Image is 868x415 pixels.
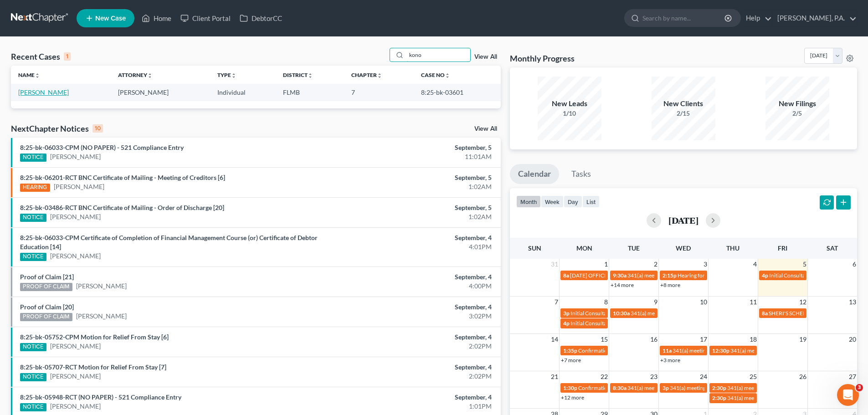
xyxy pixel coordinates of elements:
[660,357,680,364] a: +3 more
[231,73,236,78] i: unfold_more
[837,384,859,406] iframe: Intercom live chat
[563,384,577,391] span: 1:30p
[377,73,382,78] i: unfold_more
[649,371,658,382] span: 23
[570,272,629,279] span: [DATE] OFFICE CLOSED
[137,10,176,26] a: Home
[340,363,492,372] div: September, 4
[35,73,40,78] i: unfold_more
[20,363,166,371] a: 8:25-bk-05707-RCT Motion for Relief From Stay [7]
[510,53,575,64] h3: Monthly Progress
[445,73,450,78] i: unfold_more
[92,124,103,133] div: 10
[564,195,582,208] button: day
[712,395,726,401] span: 2:30p
[652,98,715,109] div: New Clients
[20,303,74,311] a: Proof of Claim [20]
[699,371,708,382] span: 24
[627,272,715,279] span: 341(a) meeting for [PERSON_NAME]
[676,244,691,252] span: Wed
[631,310,719,317] span: 341(a) meeting for [PERSON_NAME]
[613,310,630,317] span: 10:30a
[563,272,569,279] span: 8a
[50,402,101,411] a: [PERSON_NAME]
[210,84,276,101] td: Individual
[20,184,50,192] div: HEARING
[276,84,344,101] td: FLMB
[20,283,72,291] div: PROOF OF CLAIM
[578,384,682,391] span: Confirmation hearing for [PERSON_NAME]
[712,384,726,391] span: 2:30p
[663,347,672,354] span: 11a
[628,244,640,252] span: Tue
[406,48,470,61] input: Search by name...
[528,244,541,252] span: Sun
[20,143,184,151] a: 8:25-bk-06033-CPM (NO PAPER) - 521 Compliance Entry
[50,212,101,221] a: [PERSON_NAME]
[510,164,559,184] a: Calendar
[20,253,46,261] div: NOTICE
[20,313,72,321] div: PROOF OF CLAIM
[111,84,211,101] td: [PERSON_NAME]
[670,384,758,391] span: 341(a) meeting for [PERSON_NAME]
[414,84,501,101] td: 8:25-bk-03601
[703,259,708,270] span: 3
[663,384,669,391] span: 3p
[64,52,71,61] div: 1
[798,371,807,382] span: 26
[798,334,807,345] span: 19
[50,152,101,161] a: [PERSON_NAME]
[726,244,740,252] span: Thu
[678,272,797,279] span: Hearing for [PERSON_NAME] & [PERSON_NAME]
[749,334,758,345] span: 18
[474,126,497,132] a: View All
[652,109,715,118] div: 2/15
[561,394,584,401] a: +12 more
[727,395,815,401] span: 341(a) meeting for [PERSON_NAME]
[563,310,570,317] span: 3p
[340,212,492,221] div: 1:02AM
[20,343,46,351] div: NOTICE
[561,357,581,364] a: +7 more
[54,182,104,191] a: [PERSON_NAME]
[578,347,683,354] span: Confirmation Hearing for [PERSON_NAME]
[18,72,40,78] a: Nameunfold_more
[563,164,599,184] a: Tasks
[340,152,492,161] div: 11:01AM
[340,393,492,402] div: September, 4
[217,72,236,78] a: Typeunfold_more
[727,384,815,391] span: 341(a) meeting for [PERSON_NAME]
[765,98,829,109] div: New Filings
[712,347,729,354] span: 12:30p
[765,109,829,118] div: 2/5
[20,333,169,341] a: 8:25-bk-05752-CPM Motion for Relief From Stay [6]
[848,334,857,345] span: 20
[50,251,101,261] a: [PERSON_NAME]
[769,272,815,279] span: Initial Consultation
[340,272,492,282] div: September, 4
[570,310,616,317] span: Initial Consultation
[762,310,768,317] span: 8a
[340,242,492,251] div: 4:01PM
[613,384,627,391] span: 8:30a
[538,98,601,109] div: New Leads
[600,371,609,382] span: 22
[773,10,857,26] a: [PERSON_NAME], P.A.
[351,72,382,78] a: Chapterunfold_more
[340,203,492,212] div: September, 5
[76,282,127,291] a: [PERSON_NAME]
[752,259,758,270] span: 4
[852,259,857,270] span: 6
[20,154,46,162] div: NOTICE
[563,320,570,327] span: 4p
[516,195,541,208] button: month
[649,334,658,345] span: 16
[11,123,103,134] div: NextChapter Notices
[778,244,787,252] span: Fri
[474,54,497,60] a: View All
[749,371,758,382] span: 25
[668,215,699,225] h2: [DATE]
[20,204,224,211] a: 8:25-bk-03486-RCT BNC Certificate of Mailing - Order of Discharge [20]
[283,72,313,78] a: Districtunfold_more
[340,342,492,351] div: 2:02PM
